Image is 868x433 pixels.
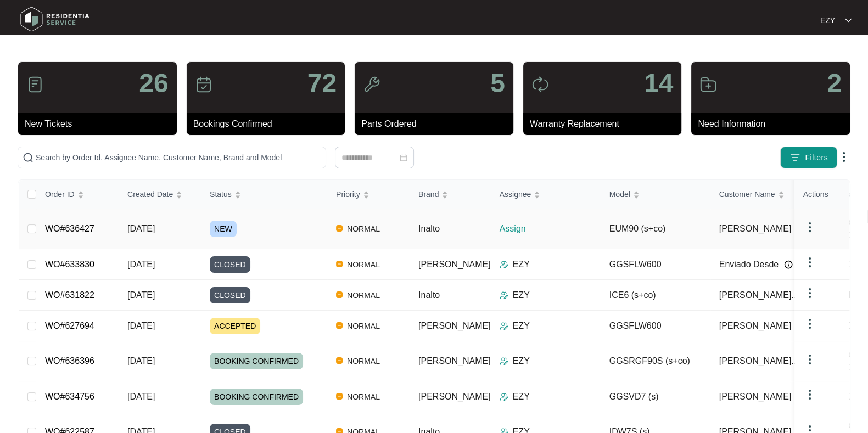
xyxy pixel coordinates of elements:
[119,180,201,209] th: Created Date
[500,188,531,200] span: Assignee
[837,150,850,164] img: dropdown arrow
[719,258,779,271] span: Enviado Desde
[531,76,549,93] img: icon
[343,289,384,302] span: NORMAL
[336,261,343,267] img: Vercel Logo
[789,152,800,163] img: filter icon
[25,117,177,131] p: New Tickets
[601,280,710,311] td: ICE6 (s+co)
[784,260,793,269] img: Info icon
[336,291,343,298] img: Vercel Logo
[820,15,835,26] p: EZY
[336,357,343,364] img: Vercel Logo
[601,311,710,341] td: GGSFLW600
[803,256,816,269] img: dropdown arrow
[513,355,530,368] p: EZY
[513,390,530,403] p: EZY
[418,321,491,330] span: [PERSON_NAME]
[601,249,710,280] td: GGSFLW600
[45,392,94,401] a: WO#634756
[343,390,384,403] span: NORMAL
[210,188,232,200] span: Status
[500,357,508,365] img: Assigner Icon
[513,319,530,333] p: EZY
[698,117,850,131] p: Need Information
[127,356,155,365] span: [DATE]
[410,180,491,209] th: Brand
[45,188,75,200] span: Order ID
[327,180,410,209] th: Priority
[719,390,792,403] span: [PERSON_NAME]
[23,152,33,163] img: search-icon
[710,180,820,209] th: Customer Name
[513,289,530,302] p: EZY
[26,76,44,93] img: icon
[210,318,260,334] span: ACCEPTED
[127,392,155,401] span: [DATE]
[195,76,212,93] img: icon
[500,392,508,401] img: Assigner Icon
[500,222,601,235] p: Assign
[201,180,327,209] th: Status
[644,70,673,97] p: 14
[16,3,93,36] img: residentia service logo
[500,291,508,300] img: Assigner Icon
[803,388,816,401] img: dropdown arrow
[36,151,321,164] input: Search by Order Id, Assignee Name, Customer Name, Brand and Model
[127,290,155,300] span: [DATE]
[336,393,343,400] img: Vercel Logo
[803,221,816,234] img: dropdown arrow
[210,221,237,237] span: NEW
[803,317,816,330] img: dropdown arrow
[343,258,384,271] span: NORMAL
[601,381,710,412] td: GGSVD7 (s)
[45,356,94,365] a: WO#636396
[418,392,491,401] span: [PERSON_NAME]
[803,286,816,300] img: dropdown arrow
[513,258,530,271] p: EZY
[418,224,440,233] span: Inalto
[500,260,508,269] img: Assigner Icon
[336,322,343,329] img: Vercel Logo
[343,355,384,368] span: NORMAL
[139,70,168,97] p: 26
[307,70,337,97] p: 72
[609,188,630,200] span: Model
[45,224,94,233] a: WO#636427
[343,222,384,235] span: NORMAL
[336,225,343,232] img: Vercel Logo
[363,76,380,93] img: icon
[361,117,513,131] p: Parts Ordered
[794,180,849,209] th: Actions
[127,321,155,330] span: [DATE]
[719,222,792,235] span: [PERSON_NAME]
[336,188,360,200] span: Priority
[845,18,852,23] img: dropdown arrow
[418,188,439,200] span: Brand
[719,289,799,302] span: [PERSON_NAME]...
[418,356,491,365] span: [PERSON_NAME]
[500,322,508,330] img: Assigner Icon
[601,209,710,249] td: EUM90 (s+co)
[127,260,155,269] span: [DATE]
[210,287,250,303] span: CLOSED
[127,224,155,233] span: [DATE]
[719,188,775,200] span: Customer Name
[719,319,792,333] span: [PERSON_NAME]
[827,70,842,97] p: 2
[418,290,440,300] span: Inalto
[491,180,601,209] th: Assignee
[210,353,303,369] span: BOOKING CONFIRMED
[601,341,710,381] td: GGSRGF90S (s+co)
[719,355,799,368] span: [PERSON_NAME]...
[193,117,345,131] p: Bookings Confirmed
[210,256,250,273] span: CLOSED
[805,152,828,164] span: Filters
[699,76,717,93] img: icon
[530,117,682,131] p: Warranty Replacement
[490,70,505,97] p: 5
[601,180,710,209] th: Model
[780,147,837,168] button: filter iconFilters
[343,319,384,333] span: NORMAL
[45,290,94,300] a: WO#631822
